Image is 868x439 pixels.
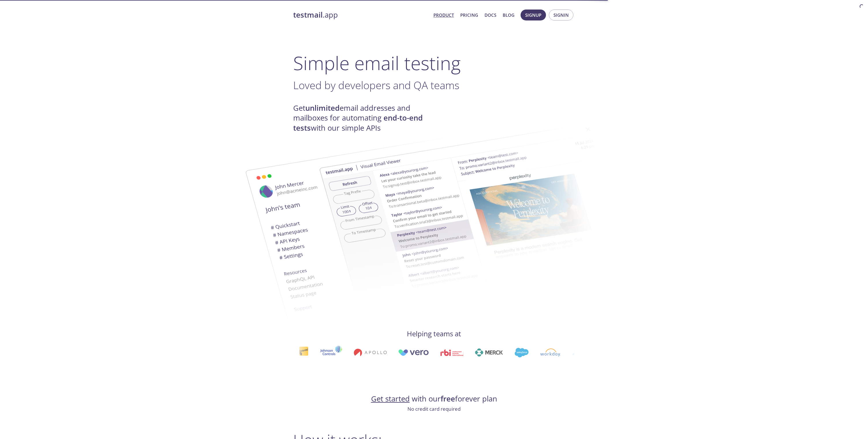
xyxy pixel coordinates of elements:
[553,11,569,19] span: Signin
[293,113,423,133] strong: end-to-end tests
[460,11,478,19] a: Pricing
[293,394,575,404] h4: with our forever plan
[521,10,546,20] button: Signup
[293,52,575,74] h1: Simple email testing
[439,349,462,356] img: rbi
[484,11,496,19] a: Docs
[549,10,573,20] button: Signin
[433,11,454,19] a: Product
[305,103,340,113] strong: unlimited
[293,405,575,413] p: No credit card required
[293,78,459,92] span: Loved by developers and QA teams
[397,349,427,356] img: vero
[539,348,559,357] img: workday
[503,11,515,19] a: Blog
[352,348,385,357] img: apollo
[293,329,575,338] h4: Helping teams at
[293,10,429,20] a: testmail.app
[224,134,536,329] img: testmail-email-viewer
[513,348,527,357] img: salesforce
[371,394,410,404] a: Get started
[441,394,455,404] strong: free
[525,11,541,19] span: Signup
[474,348,502,357] img: merck
[319,115,631,310] img: testmail-email-viewer
[319,346,341,359] img: johnsoncontrols
[293,103,434,133] h4: Get email addresses and mailboxes for automating with our simple APIs
[293,10,323,20] strong: testmail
